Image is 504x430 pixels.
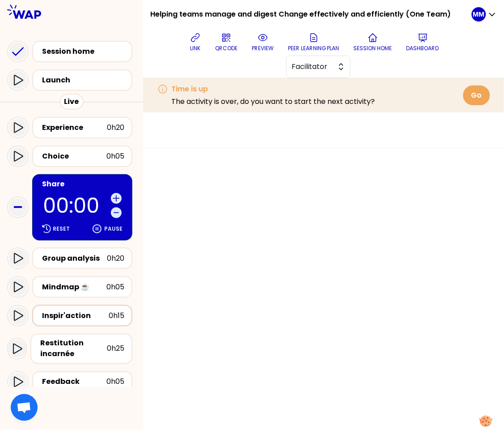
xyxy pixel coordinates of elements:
[109,310,124,321] div: 0h15
[42,253,107,264] div: Group analysis
[42,75,128,86] div: Launch
[42,151,106,162] div: Choice
[284,29,343,56] button: Peer learning plan
[215,45,237,52] p: QRCODE
[286,56,351,78] button: Facilitator
[463,86,490,105] button: Go
[288,45,339,52] p: Peer learning plan
[292,61,332,72] span: Facilitator
[106,377,124,387] div: 0h05
[212,29,241,56] button: QRCODE
[107,344,124,354] div: 0h25
[107,122,124,133] div: 0h20
[60,94,84,110] div: Live
[191,45,201,52] p: link
[407,45,439,52] p: Dashboard
[42,122,107,133] div: Experience
[473,10,485,19] p: MM
[107,253,124,264] div: 0h20
[106,282,124,292] div: 0h05
[40,338,107,360] div: Restitution incarnée
[403,29,443,56] button: Dashboard
[186,29,204,56] button: link
[252,45,274,52] p: preview
[42,282,106,292] div: Mindmap ☕️
[11,394,38,421] div: Ouvrir le chat
[42,46,128,57] div: Session home
[42,310,109,321] div: Inspir'action
[42,377,106,387] div: Feedback
[248,29,277,56] button: preview
[472,7,497,21] button: MM
[43,195,107,216] p: 00:00
[106,151,124,162] div: 0h05
[42,179,124,189] div: Share
[172,84,375,95] h3: Time is up
[104,225,123,232] p: Pause
[354,45,392,52] p: Session home
[53,225,70,232] p: Reset
[350,29,396,56] button: Session home
[172,96,375,107] p: The activity is over, do you want to start the next activity?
